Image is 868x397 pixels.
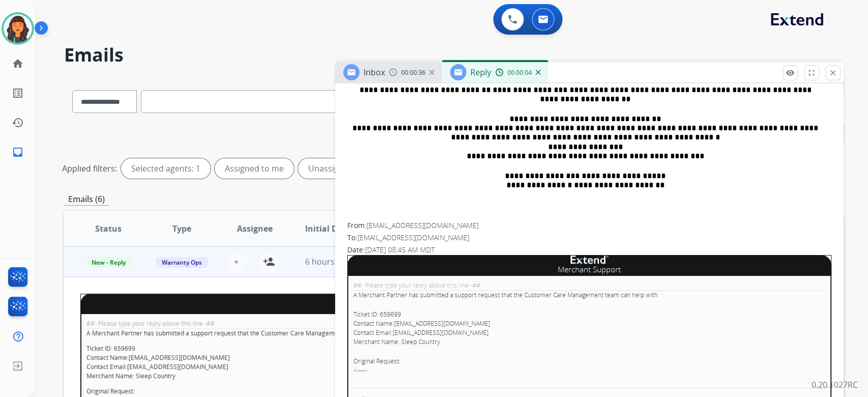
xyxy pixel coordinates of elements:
mat-icon: fullscreen [807,68,816,77]
img: avatar [4,14,32,43]
img: company logo [571,256,609,264]
p: Ticket ID: 659699 Contact Name: Contact Email: Merchant Name: Sleep Country [86,344,675,381]
mat-icon: person_add [263,256,275,268]
span: Type [172,222,191,235]
p: A Merchant Partner has submitted a support request that the Customer Care Management team can hel... [86,329,675,338]
span: New - Reply [85,257,132,268]
span: 00:00:36 [401,69,426,77]
p: Emails (6) [64,193,109,206]
p: Applied filters: [62,162,117,175]
div: ##- Please type your reply above this line -## [353,281,825,290]
td: Merchant Support [81,302,681,314]
p: A Merchant Partner has submitted a support request that the Customer Care Management team can hel... [353,291,825,300]
span: Initial Date [305,222,350,235]
span: Warranty Ops [156,257,208,268]
button: + [226,251,247,272]
div: Unassigned [298,158,364,179]
mat-icon: close [828,68,837,77]
h2: Emails [64,45,844,65]
div: Date: [347,245,831,255]
p: Ticket ID: 659699 Contact Name: Contact Email: Merchant Name: Sleep Country [353,310,825,347]
div: ##- Please type your reply above this line -## [86,319,675,328]
mat-icon: home [12,58,24,70]
a: [EMAIL_ADDRESS][DOMAIN_NAME] [393,328,489,337]
span: Status [95,222,122,235]
p: Original Request: <----- [353,357,825,375]
span: Reply [470,67,491,78]
span: [DATE] 08:45 AM MDT [365,245,435,254]
div: From: [347,220,831,231]
span: [EMAIL_ADDRESS][DOMAIN_NAME] [357,233,469,242]
mat-icon: inbox [12,146,24,158]
span: 00:00:04 [507,69,532,77]
span: 6 hours ago [305,256,350,267]
a: [EMAIL_ADDRESS][DOMAIN_NAME] [394,319,490,328]
span: [EMAIL_ADDRESS][DOMAIN_NAME] [367,220,478,230]
mat-icon: history [12,117,24,129]
mat-icon: remove_red_eye [786,68,795,77]
div: To: [347,233,831,243]
span: Assignee [237,222,273,235]
mat-icon: list_alt [12,87,24,99]
a: [EMAIL_ADDRESS][DOMAIN_NAME] [127,362,228,371]
div: Assigned to me [215,158,294,179]
p: 0.20.1027RC [812,379,858,391]
div: Selected agents: 1 [121,158,211,179]
span: + [234,256,238,268]
td: Merchant Support [348,264,831,275]
a: [EMAIL_ADDRESS][DOMAIN_NAME] [129,353,230,362]
span: Inbox [364,67,385,78]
